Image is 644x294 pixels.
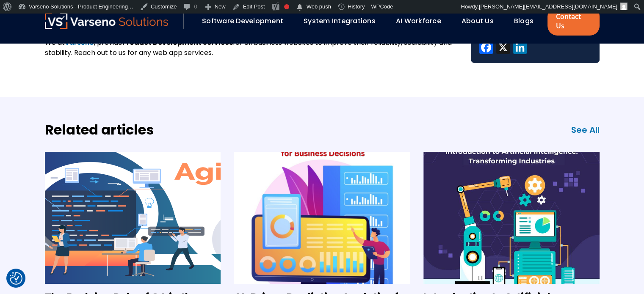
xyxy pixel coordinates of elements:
img: Introduction to Artificial Intelligence: Transforming Industries [423,152,599,284]
div: Software Development [198,14,295,28]
a: Facebook [478,41,495,56]
img: Revisit consent button [10,272,22,285]
div: Focus keyphrase not set [284,4,289,9]
a: Blogs [514,16,533,26]
div: Blogs [510,14,545,28]
a: Varseno Solutions – Product Engineering & IT Services [45,13,169,30]
img: AI-Driven Predictive Analytics for Business Decisions [234,152,410,283]
a: About Us [462,16,494,26]
div: AI Workforce [392,14,453,28]
div: About Us [457,14,506,28]
span:  [296,1,304,13]
a: Software Development [202,16,283,26]
p: We at , provide for all business websites to improve their reliability, scalability and stability... [45,38,457,58]
a: LinkedIn [511,41,528,56]
span: [PERSON_NAME][EMAIL_ADDRESS][DOMAIN_NAME] [479,3,617,10]
img: Varseno Solutions – Product Engineering & IT Services [45,13,169,29]
h2: Related articles [45,121,154,139]
a: System Integrations [304,16,376,26]
button: Cookie Settings [10,272,22,285]
img: The Evolving Role of QA in the Agile Methodology [45,152,221,283]
a: AI Workforce [396,16,441,26]
a: See All [571,124,600,136]
div: System Integrations [299,14,387,28]
a: Contact Us [547,7,599,36]
a: X [495,41,511,56]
